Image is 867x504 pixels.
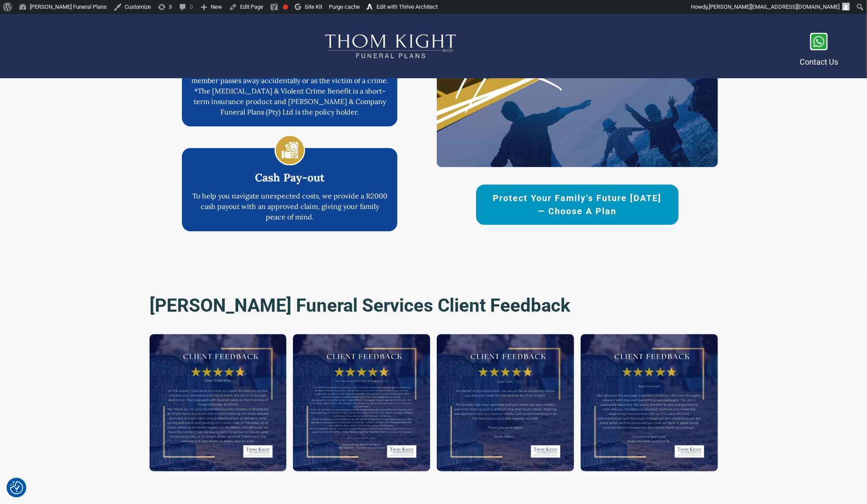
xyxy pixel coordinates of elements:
[293,334,430,471] img: Gold-Simple-Elegant-Client-Testimonial-Instagram-Post-22
[191,191,388,222] p: To help you navigate unexpected costs, we provide a R2000 cash payout with an approved claim, giv...
[275,135,305,165] img: Icon_Cash Pay-out
[476,184,679,225] a: Protect Your Family’s Future [DATE] — Choose a Plan
[709,3,839,10] span: [PERSON_NAME][EMAIL_ADDRESS][DOMAIN_NAME]
[800,55,838,69] p: Contact Us
[191,170,388,185] h6: Cash Pay-out
[191,54,388,117] p: Acts as a safety net and provides your loved ones with an additional lump-sum benefit if you or a...
[305,3,322,10] span: Site Kit
[10,481,23,494] img: Revisit consent button
[10,481,23,494] button: Consent Preferences
[283,4,288,10] div: Focus keyphrase not set
[437,334,574,471] img: Gold-Simple-Elegant-Client-Testimonial-Instagram-Post-23 (1)
[150,293,717,319] h2: [PERSON_NAME] Funeral Services Client Feedback
[581,334,718,471] img: Gold-Simple-Elegant-Client-Testimonial-Instagram-Post-25
[150,334,287,471] img: Gold-Simple-Elegant-Client-Testimonial-Instagram-Post-27
[491,191,663,218] span: Protect Your Family’s Future [DATE] — Choose a Plan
